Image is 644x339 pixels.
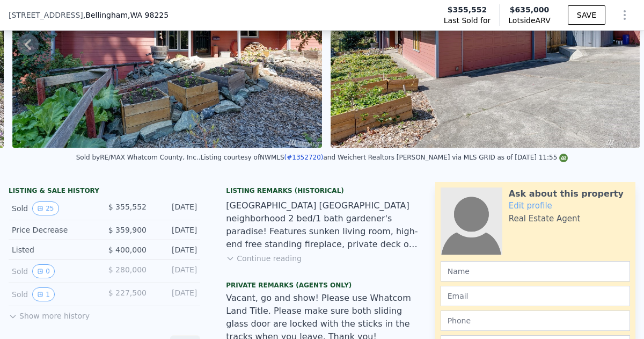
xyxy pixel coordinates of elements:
[12,201,96,215] div: Sold
[76,154,201,161] div: Sold by RE/MAX Whatcom County, Inc. .
[12,287,96,301] div: Sold
[12,264,96,278] div: Sold
[12,244,96,255] div: Listed
[108,288,147,297] span: $ 227,500
[9,10,83,20] span: [STREET_ADDRESS]
[108,246,147,254] span: $ 400,000
[441,286,630,306] input: Email
[155,225,197,235] div: [DATE]
[509,201,552,211] a: Edit profile
[444,15,491,26] span: Last Sold for
[32,264,55,278] button: View historical data
[284,154,324,161] a: (#1352720)
[226,199,418,251] div: [GEOGRAPHIC_DATA] [GEOGRAPHIC_DATA] neighborhood 2 bed/1 bath gardener's paradise! Features sunke...
[32,287,55,301] button: View historical data
[448,4,487,15] span: $355,552
[200,154,568,161] div: Listing courtesy of NWMLS and Weichert Realtors [PERSON_NAME] via MLS GRID as of [DATE] 11:55
[559,154,568,162] img: NWMLS Logo
[510,5,550,14] span: $635,000
[9,186,200,197] div: LISTING & SALE HISTORY
[128,11,169,19] span: , WA 98225
[441,311,630,331] input: Phone
[83,10,169,20] span: , Bellingham
[508,15,550,26] span: Lotside ARV
[441,261,630,282] input: Name
[509,213,581,224] div: Real Estate Agent
[108,203,147,211] span: $ 355,552
[226,186,418,195] div: Listing Remarks (Historical)
[614,4,635,26] button: Show Options
[226,253,302,264] button: Continue reading
[9,306,90,321] button: Show more history
[155,287,197,301] div: [DATE]
[509,187,624,200] div: Ask about this property
[155,264,197,278] div: [DATE]
[155,201,197,215] div: [DATE]
[155,244,197,255] div: [DATE]
[32,201,58,215] button: View historical data
[226,281,418,292] div: Private Remarks (Agents Only)
[12,225,96,235] div: Price Decrease
[108,265,147,274] span: $ 280,000
[568,5,605,25] button: SAVE
[108,226,147,234] span: $ 359,900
